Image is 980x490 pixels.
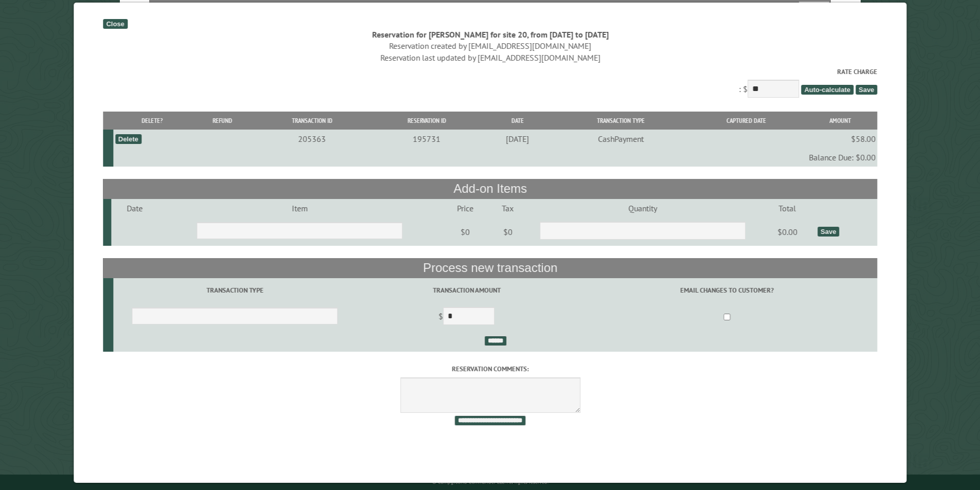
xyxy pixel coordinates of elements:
[115,134,141,144] div: Delete
[758,199,815,217] td: Total
[103,364,877,374] label: Reservation comments:
[799,2,829,16] button: Reset
[103,179,877,198] th: Add-on Items
[111,199,158,217] td: Date
[103,258,877,278] th: Process new transaction
[103,67,877,100] div: : $
[801,85,853,95] span: Auto-calculate
[370,112,483,130] th: Reservation ID
[103,67,877,77] label: Rate Charge
[483,112,552,130] th: Date
[689,112,804,130] th: Captured Date
[370,130,483,148] td: 195731
[489,217,526,246] td: $0
[113,112,191,130] th: Delete?
[253,112,370,130] th: Transaction ID
[103,52,877,63] div: Reservation last updated by [EMAIL_ADDRESS][DOMAIN_NAME]
[552,112,688,130] th: Transaction Type
[191,112,253,130] th: Refund
[253,130,370,148] td: 205363
[804,112,877,130] th: Amount
[552,130,688,148] td: CashPayment
[432,479,548,485] small: © Campground Commander LLC. All rights reserved.
[489,199,526,217] td: Tax
[358,285,575,295] label: Transaction Amount
[115,285,354,295] label: Transaction Type
[817,227,839,237] div: Save
[158,199,441,217] td: Item
[856,85,877,95] span: Save
[578,285,876,295] label: Email changes to customer?
[441,217,489,246] td: $0
[526,199,759,217] td: Quantity
[113,148,877,167] td: Balance Due: $0.00
[483,130,552,148] td: [DATE]
[441,199,489,217] td: Price
[103,29,877,40] div: Reservation for [PERSON_NAME] for site 20, from [DATE] to [DATE]
[103,40,877,51] div: Reservation created by [EMAIL_ADDRESS][DOMAIN_NAME]
[356,303,577,332] td: $
[804,130,877,148] td: $58.00
[758,217,815,246] td: $0.00
[103,19,127,29] div: Close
